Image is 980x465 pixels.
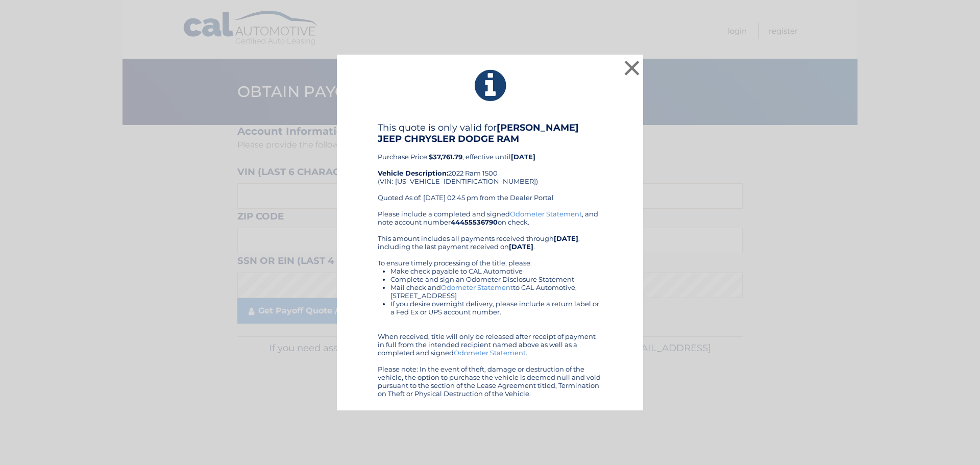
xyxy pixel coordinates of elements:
b: 44455536790 [451,218,498,226]
div: Purchase Price: , effective until 2022 Ram 1500 (VIN: [US_VEHICLE_IDENTIFICATION_NUMBER]) Quoted ... [378,122,602,210]
li: Mail check and to CAL Automotive, [STREET_ADDRESS] [390,283,602,300]
b: [DATE] [554,234,578,242]
li: Complete and sign an Odometer Disclosure Statement [390,275,602,283]
h4: This quote is only valid for [378,122,602,144]
a: Odometer Statement [510,210,582,218]
div: Please include a completed and signed , and note account number on check. This amount includes al... [378,210,602,398]
b: [DATE] [509,242,533,251]
a: Odometer Statement [454,349,526,357]
button: × [622,58,642,78]
li: If you desire overnight delivery, please include a return label or a Fed Ex or UPS account number. [390,300,602,316]
li: Make check payable to CAL Automotive [390,267,602,275]
strong: Vehicle Description: [378,169,448,177]
b: [PERSON_NAME] JEEP CHRYSLER DODGE RAM [378,122,579,144]
b: $37,761.79 [429,153,462,161]
b: [DATE] [511,153,535,161]
a: Odometer Statement [441,283,513,291]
